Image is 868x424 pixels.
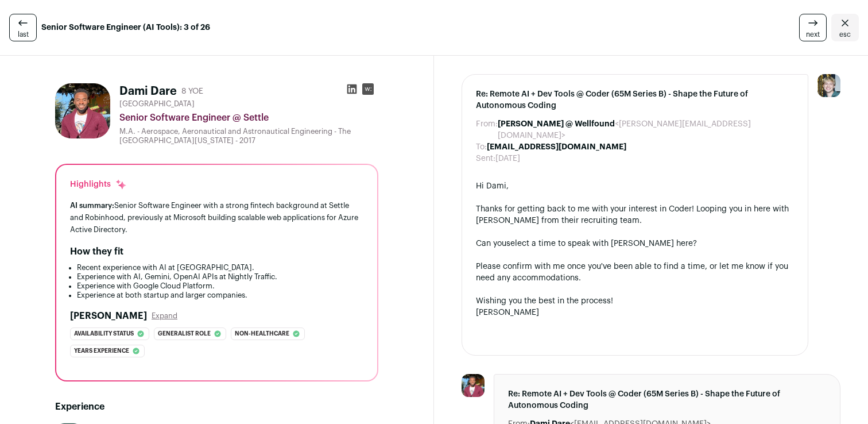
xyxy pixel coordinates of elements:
[498,118,794,141] dd: <[PERSON_NAME][EMAIL_ADDRESS][DOMAIN_NAME]>
[487,143,626,151] b: [EMAIL_ADDRESS][DOMAIN_NAME]
[70,309,147,323] h2: [PERSON_NAME]
[506,240,693,248] a: select a time to speak with [PERSON_NAME] here
[235,328,289,340] span: Non-healthcare
[158,328,211,340] span: Generalist role
[18,30,29,39] span: last
[498,120,615,128] b: [PERSON_NAME] @ Wellfound
[119,111,378,125] div: Senior Software Engineer @ Settle
[70,202,114,209] span: AI summary:
[817,74,840,97] img: 6494470-medium_jpg
[77,263,363,272] li: Recent experience with AI at [GEOGRAPHIC_DATA].
[462,374,485,397] img: 5a78b59b503741bbf9fd7e08a6306564eb61ae2285908e1b3e3947692f50ba8c.jpg
[9,14,37,41] a: last
[119,127,378,145] div: M.A. - Aerospace, Aeronautical and Astronautical Engineering - The [GEOGRAPHIC_DATA][US_STATE] - ...
[476,153,495,164] dt: Sent:
[70,179,127,190] div: Highlights
[152,311,177,321] button: Expand
[476,203,794,226] div: Thanks for getting back to me with your interest in Coder! Looping you in here with [PERSON_NAME]...
[74,345,129,357] span: Years experience
[77,291,363,300] li: Experience at both startup and larger companies.
[495,153,520,164] dd: [DATE]
[74,328,134,340] span: Availability status
[831,14,859,41] a: Close
[476,307,794,318] div: [PERSON_NAME]
[799,14,827,41] a: next
[476,118,498,141] dt: From:
[476,295,794,307] div: Wishing you the best in the process!
[70,199,363,236] div: Senior Software Engineer with a strong fintech background at Settle and Robinhood, previously at ...
[476,141,487,153] dt: To:
[77,282,363,291] li: Experience with Google Cloud Platform.
[476,88,794,111] span: Re: Remote AI + Dev Tools @ Coder (65M Series B) - Shape the Future of Autonomous Coding
[181,86,203,97] div: 8 YOE
[476,180,794,192] div: Hi Dami,
[806,30,820,39] span: next
[55,400,378,414] h2: Experience
[839,30,851,39] span: esc
[119,83,177,99] h1: Dami Dare
[55,83,110,138] img: 5a78b59b503741bbf9fd7e08a6306564eb61ae2285908e1b3e3947692f50ba8c.jpg
[77,272,363,282] li: Experience with AI, Gemini, OpenAI APIs at Nightly Traffic.
[119,99,195,109] span: [GEOGRAPHIC_DATA]
[476,261,794,284] div: Please confirm with me once you've been able to find a time, or let me know if you need any accom...
[476,238,794,249] div: Can you ?
[41,22,210,33] strong: Senior Software Engineer (AI Tools): 3 of 26
[508,388,826,411] span: Re: Remote AI + Dev Tools @ Coder (65M Series B) - Shape the Future of Autonomous Coding
[70,245,123,259] h2: How they fit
